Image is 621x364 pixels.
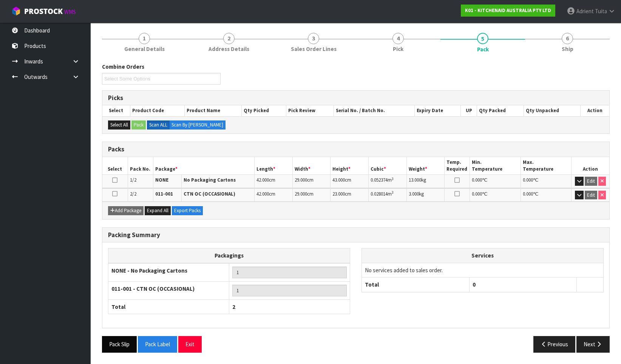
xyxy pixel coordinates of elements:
strong: NONE - No Packaging Cartons [111,267,187,274]
th: Package [153,157,254,175]
label: Scan ALL [147,120,170,130]
span: General Details [124,45,165,53]
button: Edit [585,177,597,186]
strong: 011-001 [155,191,173,197]
th: Action [571,157,609,175]
th: Select [102,105,130,116]
a: K01 - KITCHENAID AUSTRALIA PTY LTD [461,5,555,17]
th: Temp. Required [445,157,470,175]
span: Adrient [576,8,594,15]
td: kg [406,175,445,188]
button: Previous [533,336,576,352]
th: Expiry Date [414,105,461,116]
span: 13.000 [409,177,421,183]
span: 1/2 [130,177,136,183]
h3: Packs [108,146,604,153]
span: Tuita [595,8,607,15]
span: Pack [477,45,489,53]
th: Qty Picked [242,105,286,116]
span: 42.000 [256,177,269,183]
td: m [369,188,407,202]
th: Height [331,157,369,175]
td: cm [255,188,293,202]
span: 42.000 [256,191,269,197]
th: Serial No. / Batch No. [334,105,415,116]
th: Pick Review [286,105,334,116]
button: Add Package [108,206,144,215]
th: Qty Unpacked [524,105,581,116]
td: ℃ [470,188,521,202]
span: 0.028014 [371,191,388,197]
strong: NONE [155,177,168,183]
span: 3 [308,33,319,44]
td: m [369,175,407,188]
h3: Packing Summary [108,231,604,239]
th: Select [102,157,128,175]
th: Cubic [369,157,407,175]
span: Address Details [209,45,249,53]
span: Ship [562,45,573,53]
img: cube-alt.png [11,6,21,16]
span: 4 [392,33,404,44]
span: 3.000 [409,191,419,197]
small: WMS [64,8,76,15]
strong: No Packaging Cartons [184,177,236,183]
th: Total [108,299,229,314]
th: Qty Packed [477,105,524,116]
sup: 3 [392,176,394,181]
span: Pick [393,45,403,53]
th: Services [362,248,603,263]
label: Combine Orders [102,63,144,71]
span: 29.000 [295,177,307,183]
th: Width [292,157,331,175]
th: Pack No. [128,157,153,175]
span: 5 [477,33,488,44]
span: Expand All [147,207,168,214]
button: Next [576,336,610,352]
button: Pack Label [138,336,177,352]
sup: 3 [392,190,394,195]
span: 0 [473,281,476,288]
span: 2 [232,303,235,310]
td: cm [292,188,331,202]
td: ℃ [521,175,571,188]
span: Sales Order Lines [291,45,337,53]
button: Edit [585,191,597,200]
button: Exit [178,336,202,352]
th: Min. Temperature [470,157,521,175]
td: ℃ [470,175,521,188]
strong: 011-001 - CTN OC (OCCASIONAL) [111,285,195,292]
td: cm [292,175,331,188]
th: Product Code [130,105,184,116]
th: Action [580,105,609,116]
button: Expand All [145,206,171,215]
th: Weight [406,157,445,175]
td: cm [255,175,293,188]
button: Select All [108,120,130,130]
h3: Picks [108,94,604,102]
th: Total [362,278,469,292]
strong: CTN OC (OCCASIONAL) [184,191,235,197]
span: 2 [223,33,235,44]
span: 6 [562,33,573,44]
th: Product Name [184,105,241,116]
span: 0.000 [472,191,482,197]
span: 29.000 [295,191,307,197]
strong: K01 - KITCHENAID AUSTRALIA PTY LTD [465,7,551,14]
span: 0.000 [523,177,533,183]
th: Max. Temperature [521,157,571,175]
td: ℃ [521,188,571,202]
th: Length [255,157,293,175]
button: Export Packs [172,206,203,215]
span: ProStock [24,6,63,16]
button: Pack [131,120,146,130]
th: Packagings [108,248,350,263]
th: UP [461,105,477,116]
td: cm [331,188,369,202]
span: 0.000 [523,191,533,197]
span: 0.000 [472,177,482,183]
td: cm [331,175,369,188]
span: Pack [102,57,610,358]
span: 0.052374 [371,177,388,183]
td: No services added to sales order. [362,263,603,277]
